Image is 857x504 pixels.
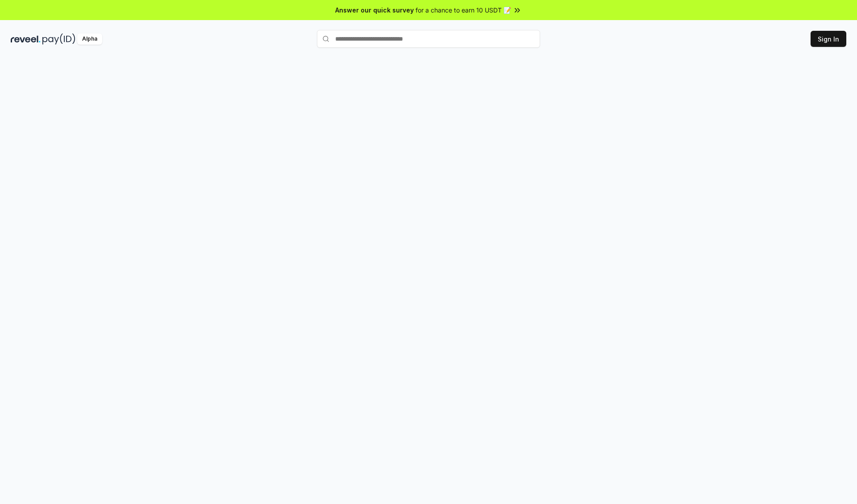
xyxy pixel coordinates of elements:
span: Answer our quick survey [335,5,414,15]
span: for a chance to earn 10 USDT 📝 [416,5,511,15]
img: pay_id [42,33,75,45]
button: Sign In [811,31,846,47]
img: reveel_dark [11,33,41,45]
div: Alpha [77,33,102,45]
